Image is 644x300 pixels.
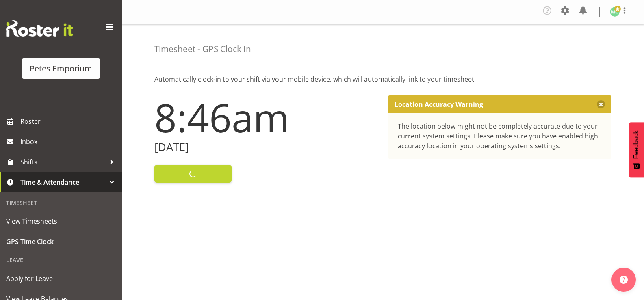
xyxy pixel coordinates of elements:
[2,194,120,211] div: Timesheet
[2,211,120,231] a: View Timesheets
[633,130,640,159] span: Feedback
[398,121,602,151] div: The location below might not be completely accurate due to your current system settings. Please m...
[620,276,628,284] img: help-xxl-2.png
[2,252,120,268] div: Leave
[610,7,620,17] img: melissa-cowen2635.jpg
[20,176,106,188] span: Time & Attendance
[154,74,611,84] p: Automatically clock-in to your shift via your mobile device, which will automatically link to you...
[154,141,378,153] h2: [DATE]
[597,100,605,108] button: Close message
[20,115,118,127] span: Roster
[6,235,116,248] span: GPS Time Clock
[6,215,116,227] span: View Timesheets
[6,272,116,285] span: Apply for Leave
[154,95,378,139] h1: 8:46am
[395,100,483,108] p: Location Accuracy Warning
[629,122,644,177] button: Feedback - Show survey
[6,20,73,37] img: Rosterit website logo
[20,136,118,148] span: Inbox
[20,156,106,168] span: Shifts
[2,268,120,289] a: Apply for Leave
[154,44,251,54] h4: Timesheet - GPS Clock In
[30,63,92,75] div: Petes Emporium
[2,231,120,252] a: GPS Time Clock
